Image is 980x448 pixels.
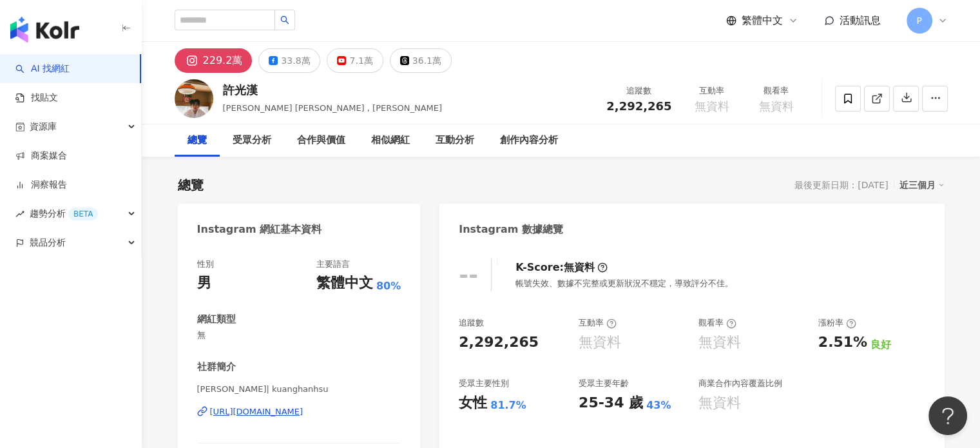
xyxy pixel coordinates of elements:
span: [PERSON_NAME]| kuanghanhsu [197,384,401,395]
div: 男 [197,273,211,293]
div: 網紅類型 [197,313,236,326]
span: 無資料 [695,100,729,113]
div: 商業合作內容覆蓋比例 [698,378,782,389]
div: 互動分析 [436,133,474,148]
span: 80% [376,279,401,293]
div: 229.2萬 [203,52,243,70]
span: 資源庫 [30,112,57,141]
div: 追蹤數 [459,317,484,329]
div: 許光漢 [223,82,443,98]
div: 追蹤數 [606,84,671,97]
span: [PERSON_NAME] [PERSON_NAME] , [PERSON_NAME] [223,103,443,113]
span: 競品分析 [30,228,66,257]
div: -- [459,262,478,288]
button: 229.2萬 [175,48,253,73]
div: 2,292,265 [459,333,539,353]
div: Instagram 數據總覽 [459,222,563,237]
div: 社群簡介 [197,360,236,374]
span: search [280,15,289,24]
div: 繁體中文 [316,273,373,293]
div: 最後更新日期：[DATE] [794,180,888,190]
button: 7.1萬 [327,48,383,73]
span: P [916,14,921,28]
button: 36.1萬 [390,48,452,73]
div: 43% [646,398,671,413]
span: 活動訊息 [840,14,881,26]
div: 2.51% [818,333,867,353]
div: 無資料 [564,260,595,275]
img: KOL Avatar [175,79,213,118]
div: 合作與價值 [297,133,345,148]
div: 33.8萬 [281,52,310,70]
div: 總覽 [178,176,204,194]
div: 主要語言 [316,258,350,270]
a: searchAI 找網紅 [15,63,70,75]
span: rise [15,209,24,219]
div: 81.7% [490,398,526,413]
div: 創作內容分析 [500,133,558,148]
div: 總覽 [187,133,207,148]
div: 近三個月 [899,177,945,193]
a: 商案媒合 [15,150,67,162]
a: 洞察報告 [15,179,67,191]
div: 相似網紅 [371,133,410,148]
div: BETA [68,208,98,220]
div: 帳號失效、數據不完整或更新狀況不穩定，導致評分不佳。 [515,278,733,289]
span: 繁體中文 [742,14,783,28]
div: 無資料 [579,333,621,353]
span: 無資料 [759,100,794,113]
button: 33.8萬 [258,48,320,73]
div: 互動率 [579,317,617,329]
div: Instagram 網紅基本資料 [197,222,322,237]
div: 觀看率 [698,317,736,329]
div: 36.1萬 [412,52,441,70]
span: 趨勢分析 [30,199,98,228]
div: 無資料 [698,333,741,353]
div: 受眾分析 [233,133,271,148]
div: 7.1萬 [349,52,372,70]
div: 25-34 歲 [579,393,643,413]
div: 受眾主要性別 [459,378,509,389]
span: 無 [197,329,401,341]
div: 女性 [459,393,487,413]
a: 找貼文 [15,92,58,104]
div: 性別 [197,258,214,270]
div: 良好 [870,338,891,352]
div: [URL][DOMAIN_NAME] [210,406,303,418]
div: 互動率 [687,84,736,97]
div: 漲粉率 [818,317,856,329]
div: 無資料 [698,393,741,413]
iframe: Help Scout Beacon - Open [928,396,967,435]
div: 受眾主要年齡 [579,378,629,389]
div: 觀看率 [752,84,801,97]
div: K-Score : [515,260,608,275]
a: [URL][DOMAIN_NAME] [197,406,401,418]
span: 2,292,265 [606,99,671,113]
img: logo [10,17,79,43]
